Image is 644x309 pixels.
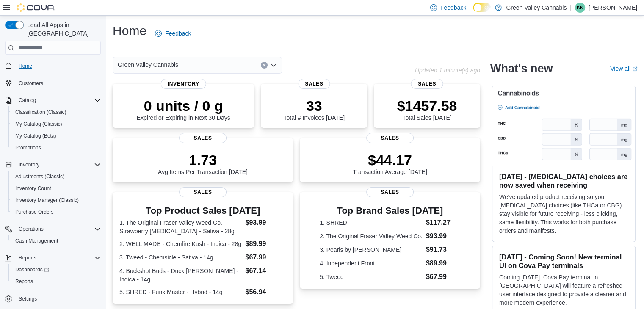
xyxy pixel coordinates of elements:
p: 1.73 [158,152,248,168]
dd: $67.99 [426,272,460,282]
a: Inventory Count [12,183,55,193]
dt: 2. The Original Fraser Valley Weed Co. [320,232,423,240]
button: Open list of options [270,62,277,69]
a: Home [15,61,36,71]
button: Classification (Classic) [8,106,104,118]
dd: $89.99 [245,239,286,249]
dd: $117.27 [426,218,460,228]
button: Promotions [8,142,104,154]
a: Inventory Manager (Classic) [12,195,82,205]
img: Cova [17,3,55,12]
span: My Catalog (Classic) [12,119,101,129]
button: Operations [2,223,104,235]
span: Catalog [19,97,36,104]
a: Adjustments (Classic) [12,171,68,182]
span: My Catalog (Beta) [15,132,56,139]
dt: 4. Independent Front [320,259,423,268]
span: Reports [15,278,33,285]
button: Customers [2,77,104,89]
span: Inventory [19,161,39,168]
span: Inventory Count [15,185,51,192]
button: Reports [8,276,104,287]
p: Coming [DATE], Cova Pay terminal in [GEOGRAPHIC_DATA] will feature a refreshed user interface des... [499,273,628,307]
dt: 3. Pearls by [PERSON_NAME] [320,246,423,254]
span: Adjustments (Classic) [12,171,101,182]
span: Inventory [161,79,206,89]
p: $1457.58 [397,97,457,114]
p: $44.17 [353,152,427,168]
p: We've updated product receiving so your [MEDICAL_DATA] choices (like THCa or CBG) stay visible fo... [499,193,628,235]
button: My Catalog (Classic) [8,118,104,130]
p: | [570,3,572,13]
dt: 5. SHRED - Funk Master - Hybrid - 14g [119,288,242,296]
input: Dark Mode [473,3,491,12]
a: Classification (Classic) [12,107,70,117]
div: Total # Invoices [DATE] [283,97,344,121]
span: Sales [366,187,414,197]
p: Green Valley Cannabis [506,3,567,13]
button: Inventory Manager (Classic) [8,194,104,206]
p: Updated 1 minute(s) ago [415,67,480,74]
p: 33 [283,97,344,114]
span: Reports [19,254,36,261]
span: Home [15,61,101,71]
button: Catalog [2,94,104,106]
a: Purchase Orders [12,207,57,217]
span: Feedback [440,3,466,12]
span: Dark Mode [473,12,473,12]
span: My Catalog (Classic) [15,121,62,127]
span: Settings [15,293,101,304]
p: 0 units / 0 g [137,97,230,114]
button: Inventory [15,160,43,170]
span: Green Valley Cannabis [118,60,178,70]
button: Adjustments (Classic) [8,171,104,182]
p: [PERSON_NAME] [589,3,637,13]
dd: $67.14 [245,266,286,276]
div: Expired or Expiring in Next 30 Days [137,97,230,121]
span: My Catalog (Beta) [12,131,101,141]
span: Reports [15,253,101,263]
span: Sales [366,133,414,143]
button: Reports [15,253,40,263]
dd: $93.99 [245,218,286,228]
button: Inventory [2,159,104,171]
span: Feedback [165,29,191,38]
button: Operations [15,224,47,234]
a: Dashboards [8,264,104,276]
a: Cash Management [12,236,61,246]
span: Inventory Count [12,183,101,193]
dd: $93.99 [426,231,460,241]
span: Inventory [15,160,101,170]
dt: 1. The Original Fraser Valley Weed Co. - Strawberry [MEDICAL_DATA] - Sativa - 28g [119,218,242,235]
dt: 4. Buckshot Buds - Duck [PERSON_NAME] - Indica - 14g [119,267,242,284]
span: Adjustments (Classic) [15,173,64,180]
button: Purchase Orders [8,206,104,218]
span: Purchase Orders [12,207,101,217]
span: Operations [15,224,101,234]
button: Clear input [261,62,268,69]
span: Sales [411,79,443,89]
span: Customers [19,80,43,87]
span: Dashboards [12,265,101,275]
a: Reports [12,276,36,287]
h1: Home [113,22,146,39]
button: Settings [2,292,104,305]
a: Promotions [12,143,44,153]
div: Transaction Average [DATE] [353,152,427,175]
span: Classification (Classic) [12,107,101,117]
h3: [DATE] - [MEDICAL_DATA] choices are now saved when receiving [499,172,628,189]
svg: External link [632,66,637,72]
a: Dashboards [12,265,53,275]
dd: $91.73 [426,245,460,255]
a: Feedback [152,25,194,42]
a: View allExternal link [610,65,637,72]
dd: $67.99 [245,252,286,262]
span: Purchase Orders [15,209,54,215]
dt: 2. WELL MADE - Chemfire Kush - Indica - 28g [119,240,242,248]
a: My Catalog (Classic) [12,119,66,129]
span: Promotions [15,144,41,151]
span: Sales [179,187,227,197]
dt: 5. Tweed [320,273,423,281]
span: Catalog [15,95,101,105]
span: Home [19,63,32,69]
